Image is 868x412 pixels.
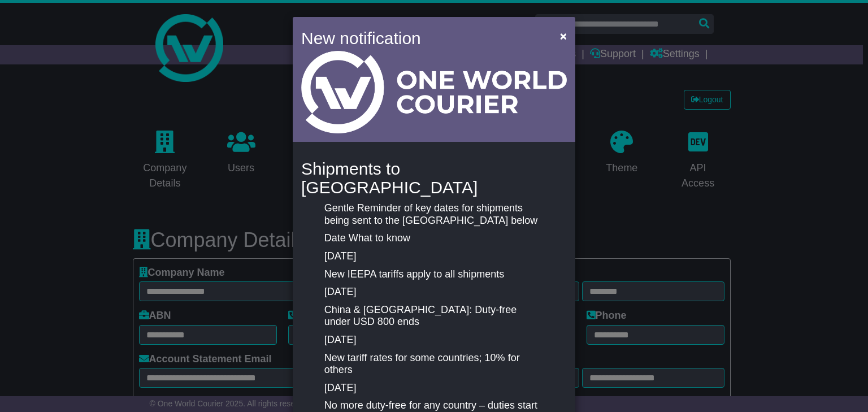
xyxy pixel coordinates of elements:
[554,24,572,47] button: Close
[560,29,567,42] span: ×
[324,268,544,281] p: New IEEPA tariffs apply to all shipments
[301,51,567,133] img: Light
[324,382,544,394] p: [DATE]
[324,304,544,328] p: China & [GEOGRAPHIC_DATA]: Duty-free under USD 800 ends
[324,250,544,263] p: [DATE]
[324,232,544,245] p: Date What to know
[324,334,544,346] p: [DATE]
[301,159,567,197] h4: Shipments to [GEOGRAPHIC_DATA]
[301,25,544,51] h4: New notification
[324,202,544,227] p: Gentle Reminder of key dates for shipments being sent to the [GEOGRAPHIC_DATA] below
[324,286,544,298] p: [DATE]
[324,352,544,376] p: New tariff rates for some countries; 10% for others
